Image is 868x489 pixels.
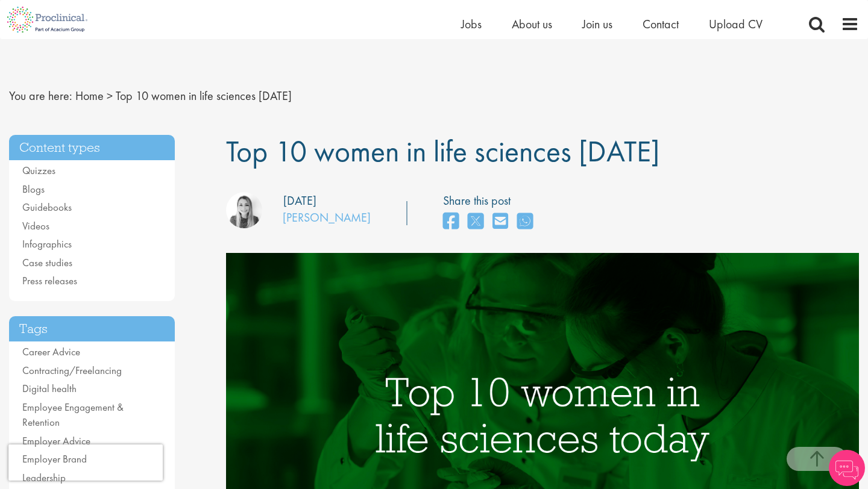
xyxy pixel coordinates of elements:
[22,364,122,377] a: Contracting/Freelancing
[22,400,124,429] a: Employee Engagement & Retention
[22,164,55,177] a: Quizzes
[468,209,483,235] a: share on twitter
[22,345,80,358] a: Career Advice
[709,16,763,32] a: Upload CV
[9,88,72,104] span: You are here:
[75,88,104,104] a: breadcrumb link
[116,88,292,104] span: Top 10 women in life sciences [DATE]
[643,16,679,32] a: Contact
[226,192,262,228] img: Hannah Burke
[512,16,552,32] a: About us
[22,382,77,395] a: Digital health
[22,201,72,214] a: Guidebooks
[829,450,865,486] img: Chatbot
[582,16,612,32] a: Join us
[107,88,113,104] span: >
[461,16,482,32] a: Jobs
[8,444,163,481] iframe: reCAPTCHA
[22,274,77,287] a: Press releases
[22,256,72,269] a: Case studies
[22,219,49,232] a: Videos
[283,210,371,225] a: [PERSON_NAME]
[9,316,175,342] h3: Tags
[9,135,175,161] h3: Content types
[22,182,45,196] a: Blogs
[443,209,459,235] a: share on facebook
[283,192,316,210] div: [DATE]
[22,237,72,251] a: Infographics
[22,434,90,447] a: Employer Advice
[492,209,508,235] a: share on email
[517,209,533,235] a: share on whats app
[226,132,659,170] span: Top 10 women in life sciences [DATE]
[443,192,539,210] label: Share this post
[22,471,66,484] a: Leadership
